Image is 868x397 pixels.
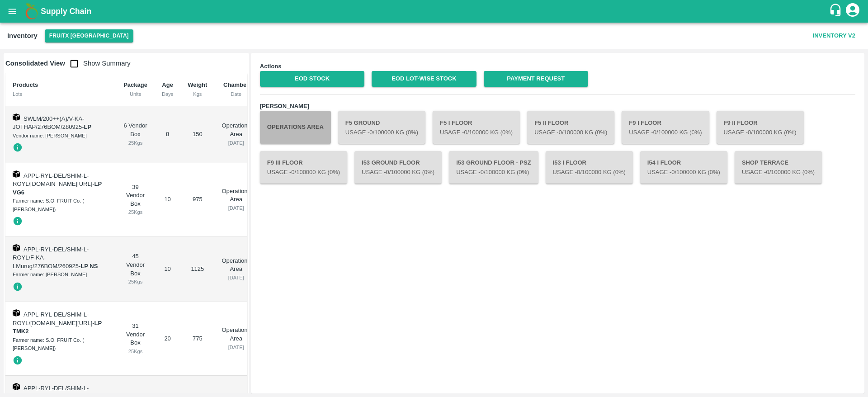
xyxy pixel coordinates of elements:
p: Usage - 0 /100000 Kg (0%) [553,168,626,177]
div: [DATE] [222,274,250,282]
div: 39 Vendor Box [123,183,147,217]
b: Chamber [223,81,249,88]
b: Weight [188,81,207,88]
img: box [13,170,20,178]
button: F5 GroundUsage -0/100000 Kg (0%) [338,111,425,143]
button: Inventory V2 [809,28,859,44]
p: Operations Area [222,326,250,343]
span: - [82,123,91,130]
div: Lots [13,90,109,98]
b: Actions [260,63,282,70]
button: F9 I FloorUsage -0/100000 Kg (0%) [622,111,709,143]
b: Package [123,81,147,88]
div: [DATE] [222,343,250,351]
b: Age [162,81,173,88]
button: F9 III FloorUsage -0/100000 Kg (0%) [260,151,347,184]
span: APPL-RYL-DEL/SHIM-L-ROYL/[DOMAIN_NAME][URL] [13,311,92,326]
p: Usage - 0 /100000 Kg (0%) [534,128,607,137]
p: Usage - 0 /100000 Kg (0%) [267,168,340,177]
span: 1125 [191,265,204,272]
b: [PERSON_NAME] [260,103,309,109]
div: 25 Kgs [123,278,147,286]
div: Farmer name: [PERSON_NAME] [13,270,109,279]
td: 10 [155,163,180,237]
p: Operations Area [222,122,250,138]
p: Usage - 0 /100000 Kg (0%) [647,168,720,177]
b: Products [13,81,38,88]
p: Operations Area [222,187,250,204]
a: Supply Chain [41,5,829,18]
span: APPL-RYL-DEL/SHIM-L-ROYL/[DOMAIN_NAME][URL] [13,172,92,188]
button: Operations Area [260,111,331,143]
a: Payment Request [484,71,588,87]
div: Date [222,90,250,98]
button: F9 II FloorUsage -0/100000 Kg (0%) [717,111,804,143]
button: I53 Ground Floor - PSZUsage -0/100000 Kg (0%) [449,151,538,184]
span: 775 [193,335,203,342]
b: Consolidated View [5,60,65,67]
button: I53 Ground FloorUsage -0/100000 Kg (0%) [354,151,442,184]
p: Usage - 0 /100000 Kg (0%) [362,168,434,177]
button: open drawer [2,1,23,22]
div: 45 Vendor Box [123,252,147,286]
div: 25 Kgs [123,208,147,216]
div: Farmer name: S.O. FRUIT Co. ( [PERSON_NAME]) [13,336,109,353]
b: Inventory [7,32,38,39]
b: Supply Chain [41,7,91,16]
div: Days [162,90,173,98]
a: EOD Stock [260,71,364,87]
p: Usage - 0 /100000 Kg (0%) [629,128,702,137]
td: 10 [155,237,180,302]
p: Usage - 0 /100000 Kg (0%) [345,128,418,137]
img: logo [23,2,41,20]
a: EOD Lot-wise Stock [372,71,476,87]
strong: LP VG6 [13,180,102,196]
td: 20 [155,302,180,376]
span: Show Summary [65,60,131,67]
span: SWLM/200++(A)/V-KA-JOTHAP/276BOM/280925 [13,115,84,131]
div: 31 Vendor Box [123,322,147,355]
span: - [79,263,98,269]
img: box [13,113,20,121]
strong: LP NS [80,263,98,269]
span: - [13,180,102,196]
span: APPL-RYL-DEL/SHIM-L-ROYL/F-KA-LMurug/276BOM/260925 [13,246,89,269]
img: box [13,244,20,251]
div: Farmer name: S.O. FRUIT Co. ( [PERSON_NAME]) [13,197,109,213]
div: customer-support [829,3,844,19]
button: F5 II FloorUsage -0/100000 Kg (0%) [527,111,614,143]
button: Shop TerraceUsage -0/100000 Kg (0%) [735,151,822,184]
p: Usage - 0 /100000 Kg (0%) [456,168,531,177]
span: 975 [193,196,203,203]
p: Usage - 0 /100000 Kg (0%) [742,168,815,177]
button: Select DC [45,29,133,43]
p: Usage - 0 /100000 Kg (0%) [724,128,797,137]
div: [DATE] [222,139,250,147]
strong: LP [84,123,92,130]
p: Operations Area [222,257,250,274]
div: Vendor name: [PERSON_NAME] [13,132,109,140]
div: account of current user [844,2,861,21]
span: 150 [193,131,203,137]
img: box [13,383,20,390]
p: Usage - 0 /100000 Kg (0%) [440,128,513,137]
button: F5 I FloorUsage -0/100000 Kg (0%) [433,111,520,143]
div: 6 Vendor Box [123,122,147,147]
td: 8 [155,106,180,163]
div: Units [123,90,147,98]
button: I54 I FloorUsage -0/100000 Kg (0%) [640,151,727,184]
button: I53 I FloorUsage -0/100000 Kg (0%) [546,151,633,184]
div: Kgs [188,90,207,98]
img: box [13,309,20,317]
div: 25 Kgs [123,347,147,355]
div: [DATE] [222,204,250,212]
div: 25 Kgs [123,139,147,147]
